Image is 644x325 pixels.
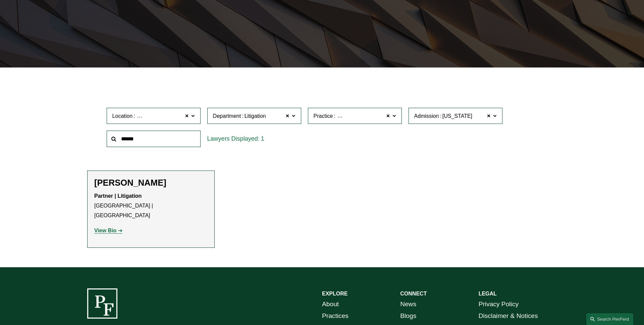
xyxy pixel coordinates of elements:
a: Blogs [400,310,416,322]
span: Location [112,113,133,119]
a: Practices [322,310,348,322]
strong: View Bio [94,228,116,233]
strong: CONNECT [400,291,427,296]
a: News [400,298,416,310]
a: Search this site [586,313,633,325]
span: 1 [261,135,264,142]
span: [GEOGRAPHIC_DATA] [136,112,192,121]
span: Department [213,113,241,119]
h2: [PERSON_NAME] [94,178,208,188]
a: About [322,298,339,310]
strong: Partner | Litigation [94,193,142,199]
p: [GEOGRAPHIC_DATA] | [GEOGRAPHIC_DATA] [94,191,208,220]
span: Litigation [245,112,266,121]
strong: EXPLORE [322,291,347,296]
span: Admission [414,113,439,119]
span: Practice [314,113,333,119]
a: View Bio [94,228,122,233]
span: [US_STATE] [442,112,472,121]
a: Privacy Policy [479,298,519,310]
strong: LEGAL [479,291,497,296]
a: Disclaimer & Notices [479,310,538,322]
span: Construction and Design Professional [336,112,426,121]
